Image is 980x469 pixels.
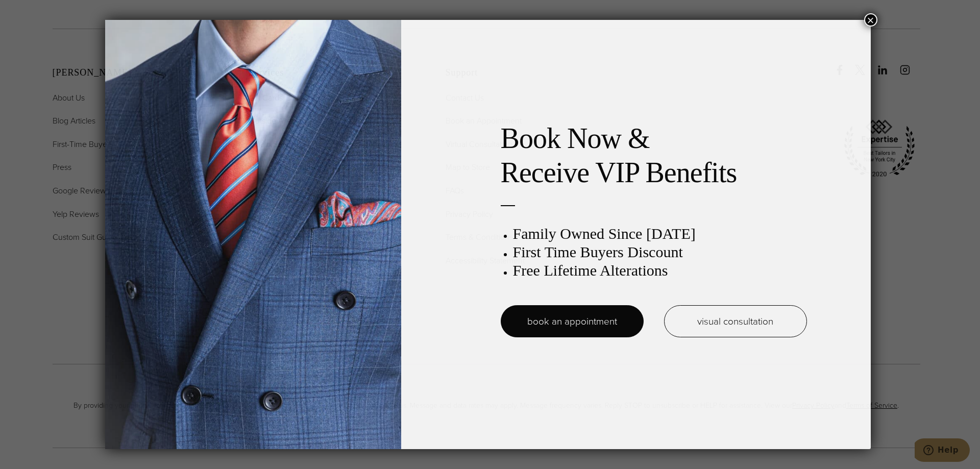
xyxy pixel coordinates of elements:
[23,7,44,16] span: Help
[501,121,807,190] h2: Book Now & Receive VIP Benefits
[864,13,877,27] button: Close
[664,305,807,337] a: visual consultation
[513,243,807,261] h3: First Time Buyers Discount
[501,305,644,337] a: book an appointment
[513,261,807,280] h3: Free Lifetime Alterations
[513,225,807,243] h3: Family Owned Since [DATE]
